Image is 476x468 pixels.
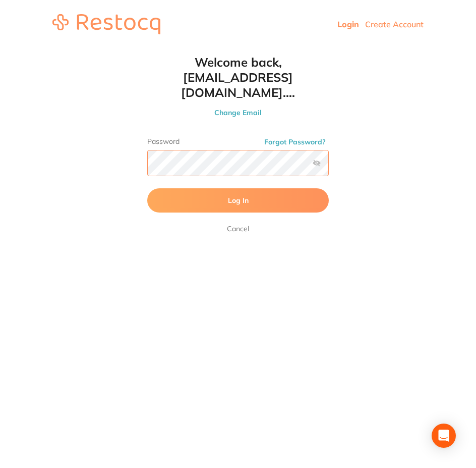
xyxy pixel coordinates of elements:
a: Login [337,19,359,29]
button: Change Email [127,108,349,117]
button: Forgot Password? [261,137,329,146]
button: Log In [147,188,329,213]
img: restocq_logo.svg [52,14,160,34]
label: Password [147,137,329,146]
a: Cancel [225,223,251,235]
a: Create Account [365,19,424,29]
div: Open Intercom Messenger [432,424,456,448]
h1: Welcome back, [EMAIL_ADDRESS][DOMAIN_NAME].... [127,55,349,100]
span: Log In [228,196,249,205]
